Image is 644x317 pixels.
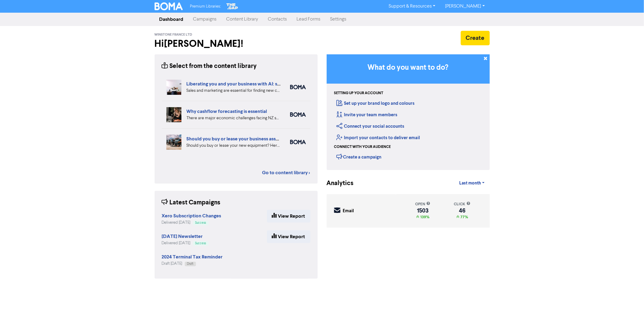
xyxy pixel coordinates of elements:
a: Set up your brand logo and colours [337,101,415,106]
div: Delivered [DATE] [162,220,221,226]
span: 139% [419,215,429,219]
div: There are major economic challenges facing NZ small business. How can detailed cashflow forecasti... [187,115,281,121]
strong: [DATE] Newsletter [162,233,203,239]
a: 2024 Terminal Tax Reminder [162,255,223,260]
div: 46 [454,208,470,213]
a: Why cashflow forecasting is essential [187,108,267,114]
span: Last month [459,181,481,186]
a: Invite your team members [337,112,398,118]
div: Connect with your audience [334,144,391,150]
strong: Xero Subscription Changes [162,213,221,219]
a: Contacts [263,13,292,25]
a: Liberating you and your business with AI: sales and marketing [187,81,318,87]
a: Connect your social accounts [337,123,405,129]
div: click [454,201,470,207]
a: Should you buy or lease your business assets? [187,136,285,142]
a: Support & Resources [384,2,440,11]
span: Winstone France Ltd [155,33,192,37]
div: Latest Campaigns [162,198,221,207]
a: Content Library [222,13,263,25]
a: Go to content library > [262,169,310,176]
a: Xero Subscription Changes [162,214,221,219]
div: Delivered [DATE] [162,240,209,246]
button: Create [461,31,490,45]
a: Dashboard [155,13,188,25]
img: boma_accounting [290,140,306,144]
div: open [415,201,430,207]
div: Should you buy or lease your new equipment? Here are some pros and cons of each. We also can revi... [187,142,281,149]
a: View Report [267,210,310,223]
img: boma [290,112,306,117]
h2: Hi [PERSON_NAME] ! [155,38,318,50]
div: Sales and marketing are essential for finding new customers but eat into your business time. We e... [187,88,281,94]
span: Draft [187,262,194,265]
a: Campaigns [188,13,222,25]
div: Create a campaign [337,152,382,161]
a: Last month [454,177,489,189]
div: Email [343,208,354,215]
span: Success [195,221,206,224]
a: Settings [325,13,351,25]
div: Select from the content library [162,62,257,71]
span: 77% [459,215,468,219]
a: View Report [267,230,310,243]
a: [PERSON_NAME] [440,2,489,11]
span: Success [195,242,206,245]
img: The Gap [226,2,239,10]
h3: What do you want to do? [336,63,481,72]
iframe: Chat Widget [614,288,644,317]
div: Getting Started in BOMA [327,54,490,170]
img: BOMA Logo [155,2,183,10]
div: Draft [DATE] [162,261,223,267]
a: Import your contacts to deliver email [337,135,420,141]
div: Analytics [327,179,346,188]
strong: 2024 Terminal Tax Reminder [162,254,223,260]
div: Setting up your account [334,91,383,96]
span: Premium Libraries: [190,5,221,8]
a: [DATE] Newsletter [162,234,203,239]
div: 1503 [415,208,430,213]
img: boma [290,85,306,89]
a: Lead Forms [292,13,325,25]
